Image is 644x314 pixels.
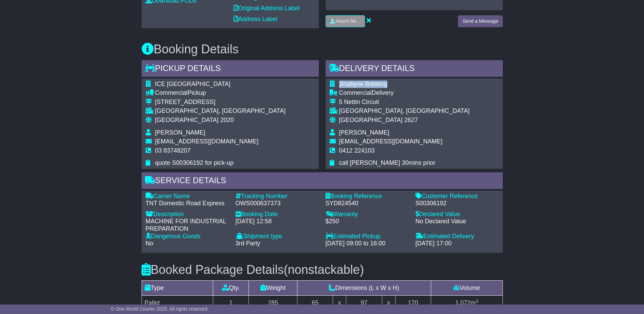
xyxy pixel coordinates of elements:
[236,193,319,200] div: Tracking Number
[155,81,231,87] span: ICE [GEOGRAPHIC_DATA]
[236,233,319,240] div: Shipment type
[146,200,229,207] div: TNT Domestic Road Express
[326,233,409,240] div: Estimated Pickup
[155,147,191,154] span: 03 83748207
[326,211,409,218] div: Warranty
[155,117,219,123] span: [GEOGRAPHIC_DATA]
[297,281,431,296] td: Dimensions (L x W x H)
[234,16,277,22] a: Address Label
[111,306,209,312] span: © One World Courier 2025. All rights reserved.
[155,99,286,106] div: [STREET_ADDRESS]
[339,81,387,87] span: Jinabyne Brewing
[155,138,259,145] span: [EMAIL_ADDRESS][DOMAIN_NAME]
[142,281,213,296] td: Type
[213,296,249,311] td: 1
[142,296,213,311] td: Pallet
[146,240,153,247] span: No
[339,89,470,97] div: Delivery
[416,211,499,218] div: Declared Value
[146,233,229,240] div: Dangerous Goods
[155,159,234,166] span: quote S00306192 for pick-up
[146,193,229,200] div: Carrier Name
[416,240,499,247] div: [DATE] 17:00
[455,299,471,306] span: 1.072
[339,147,375,154] span: 0412 224103
[155,89,188,96] span: Commercial
[249,281,297,296] td: Weight
[326,193,409,200] div: Booking Reference
[339,117,403,123] span: [GEOGRAPHIC_DATA]
[284,263,364,277] span: (nonstackable)
[236,211,319,218] div: Booking Date
[333,296,346,311] td: x
[155,89,286,97] div: Pickup
[236,218,319,225] div: [DATE] 12:58
[142,172,503,191] div: Service Details
[234,5,300,12] a: Original Address Label
[339,89,372,96] span: Commercial
[395,296,431,311] td: 170
[146,218,229,232] div: MACHINE FOR INDUSTRIAL PREPARATION
[416,218,499,225] div: No Declared Value
[249,296,297,311] td: 285
[146,211,229,218] div: Description
[142,263,503,277] h3: Booked Package Details
[297,296,333,311] td: 65
[382,296,395,311] td: x
[458,15,502,27] button: Send a Message
[326,60,503,78] div: Delivery Details
[416,233,499,240] div: Estimated Delivery
[339,99,470,106] div: 5 Nettin Circuit
[236,240,260,247] span: 3rd Party
[142,42,503,56] h3: Booking Details
[339,159,436,166] span: call [PERSON_NAME] 30mins prior
[339,138,443,145] span: [EMAIL_ADDRESS][DOMAIN_NAME]
[404,117,418,123] span: 2627
[326,240,409,247] div: [DATE] 09:00 to 16:00
[476,299,478,304] sup: 3
[339,107,470,115] div: [GEOGRAPHIC_DATA], [GEOGRAPHIC_DATA]
[220,117,234,123] span: 2020
[155,129,205,136] span: [PERSON_NAME]
[431,296,502,311] td: m
[326,218,409,225] div: $250
[339,129,389,136] span: [PERSON_NAME]
[431,281,502,296] td: Volume
[142,60,319,78] div: Pickup Details
[416,200,499,207] div: S00306192
[213,281,249,296] td: Qty.
[346,296,382,311] td: 97
[236,200,319,207] div: OWS000637373
[155,107,286,115] div: [GEOGRAPHIC_DATA], [GEOGRAPHIC_DATA]
[326,200,409,207] div: SYD824540
[416,193,499,200] div: Customer Reference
